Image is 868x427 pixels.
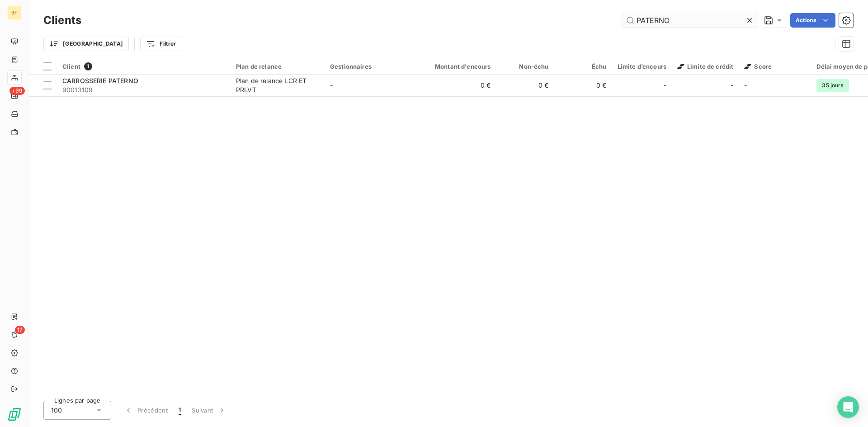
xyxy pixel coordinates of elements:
span: 35 jours [816,79,849,92]
button: 1 [173,401,186,420]
span: +99 [9,87,25,95]
span: - [744,81,747,89]
span: 1 [179,406,181,415]
div: Open Intercom Messenger [837,396,859,418]
img: Logo LeanPay [7,407,22,422]
div: Limite d’encours [618,63,666,70]
div: Gestionnaires [330,63,413,70]
span: 1 [84,62,92,70]
div: Non-échu [502,63,549,70]
span: 100 [51,406,62,415]
input: Rechercher [622,13,758,28]
span: CARROSSERIE PATERNO [62,77,138,84]
td: 0 € [496,75,554,96]
span: 17 [15,326,25,334]
span: - [731,81,733,90]
h3: Clients [43,12,81,28]
span: Score [744,63,772,70]
button: Précédent [118,401,173,420]
button: [GEOGRAPHIC_DATA] [43,37,129,51]
div: BF [7,5,22,20]
span: 90013109 [62,85,225,94]
div: Plan de relance [236,63,319,70]
td: 0 € [419,75,496,96]
div: Plan de relance LCR ET PRLVT [236,76,319,94]
span: Client [62,63,80,70]
button: Filtrer [140,37,182,51]
div: Montant d'encours [424,63,491,70]
button: Actions [790,13,835,28]
div: Échu [560,63,607,70]
span: - [664,81,666,90]
span: Limite de crédit [677,63,733,70]
span: - [330,81,333,89]
button: Suivant [186,401,232,420]
td: 0 € [554,75,612,96]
